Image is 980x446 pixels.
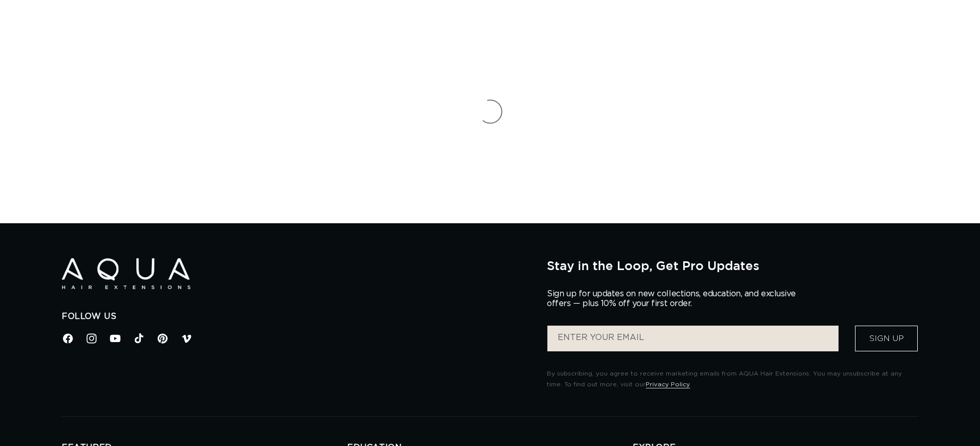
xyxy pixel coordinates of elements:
[547,258,918,273] h2: Stay in the Loop, Get Pro Updates
[547,289,804,309] p: Sign up for updates on new collections, education, and exclusive offers — plus 10% off your first...
[62,258,190,290] img: Aqua Hair Extensions
[547,368,918,390] p: By subscribing, you agree to receive marketing emails from AQUA Hair Extensions. You may unsubscr...
[646,381,690,387] a: Privacy Policy
[855,326,918,351] button: Sign Up
[62,311,531,322] h2: Follow Us
[547,326,839,351] input: ENTER YOUR EMAIL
